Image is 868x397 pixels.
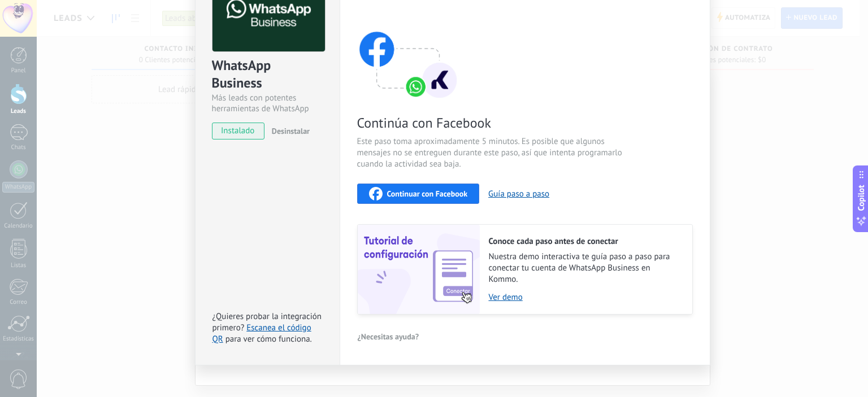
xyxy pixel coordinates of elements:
span: instalado [212,123,264,139]
span: Copilot [856,185,867,211]
img: connect with facebook [357,10,459,100]
button: Guía paso a paso [488,189,549,199]
button: Desinstalar [267,123,310,139]
a: Ver demo [489,292,681,303]
span: Desinstalar [272,126,310,136]
h2: Conoce cada paso antes de conectar [489,236,681,247]
div: Más leads con potentes herramientas de WhatsApp [212,93,323,114]
div: WhatsApp Business [212,56,323,93]
span: ¿Quieres probar la integración primero? [212,311,322,333]
span: ¿Necesitas ayuda? [358,333,419,341]
span: Continúa con Facebook [357,114,626,132]
span: Este paso toma aproximadamente 5 minutos. Es posible que algunos mensajes no se entreguen durante... [357,136,626,170]
button: ¿Necesitas ayuda? [357,328,420,345]
span: para ver cómo funciona. [225,334,312,344]
a: Escanea el código QR [212,322,311,344]
span: Nuestra demo interactiva te guía paso a paso para conectar tu cuenta de WhatsApp Business en Kommo. [489,251,681,285]
span: Continuar con Facebook [387,190,468,198]
button: Continuar con Facebook [357,184,480,204]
